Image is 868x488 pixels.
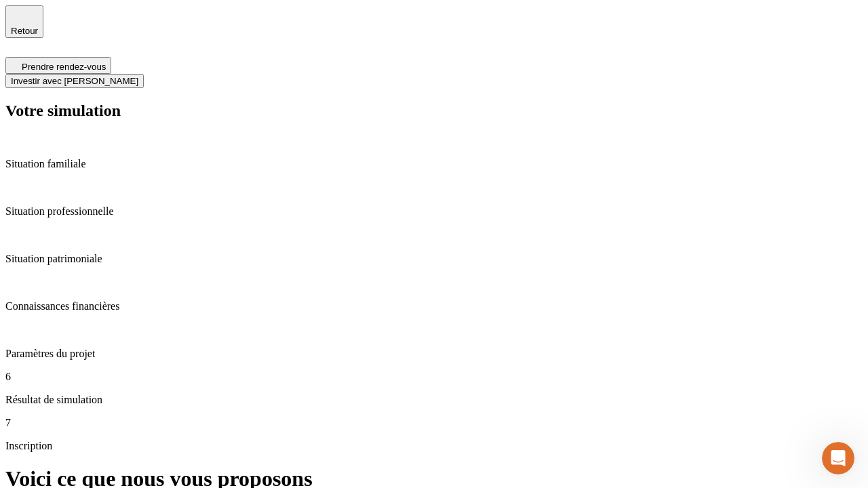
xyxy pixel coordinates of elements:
[5,348,863,360] p: Paramètres du projet
[5,5,43,38] button: Retour
[5,158,863,170] p: Situation familiale
[5,440,863,452] p: Inscription
[11,26,38,36] span: Retour
[5,57,111,74] button: Prendre rendez-vous
[5,102,863,120] h2: Votre simulation
[5,253,863,265] p: Situation patrimoniale
[5,371,863,383] p: 6
[5,205,863,218] p: Situation professionnelle
[22,62,106,72] span: Prendre rendez-vous
[5,300,863,312] p: Connaissances financières
[5,417,863,429] p: 7
[5,74,144,88] button: Investir avec [PERSON_NAME]
[822,442,854,474] iframe: Intercom live chat
[5,394,863,406] p: Résultat de simulation
[11,76,138,86] span: Investir avec [PERSON_NAME]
